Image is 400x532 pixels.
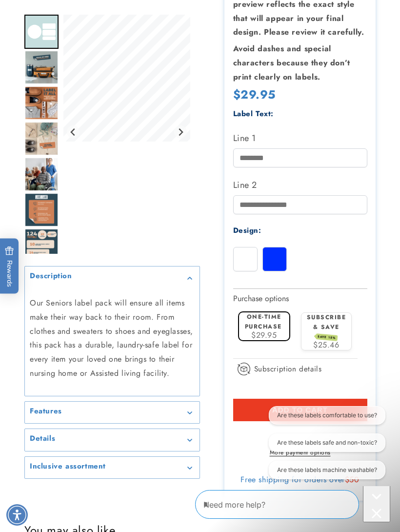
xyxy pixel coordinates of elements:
iframe: Gorgias live chat conversation starters [256,406,390,488]
p: Our Seniors label pack will ensure all items make their way back to their room. From clothes and ... [30,296,195,381]
div: Go to slide 2 [24,50,59,84]
span: $29.95 [233,86,276,103]
h2: Features [30,407,62,416]
span: SAVE 15% [316,333,338,341]
div: Go to slide 1 [24,15,59,49]
a: More payment options [233,448,367,457]
img: Seniors Value Pack - Label Land [24,157,59,191]
button: Go to last slide [67,125,80,139]
summary: Description [25,267,200,289]
div: Go to slide 3 [24,86,59,120]
div: Go to slide 5 [24,157,59,191]
img: Seniors Value Pack - Label Land [24,122,59,156]
iframe: Gorgias Floating Chat [195,486,390,522]
img: Seniors Value Pack - Label Land [24,15,59,49]
span: $25.46 [313,339,340,350]
media-gallery: Gallery Viewer [24,15,200,479]
summary: Inclusive assortment [25,457,200,479]
img: Seniors Value Pack - Label Land [24,193,59,227]
h2: Details [30,434,55,444]
img: Seniors Value Pack - Label Land [24,50,59,84]
button: Add to cart [233,399,367,421]
span: Subscription details [254,363,322,375]
span: $29.95 [251,329,277,341]
summary: Details [25,429,200,451]
button: Next slide [174,125,187,139]
h2: Description [30,272,72,282]
div: Go to slide 4 [24,122,59,156]
div: Free shipping for orders over [233,475,367,485]
strong: Avoid dashes and special characters because they don’t print clearly on labels. [233,43,350,82]
label: Design: [233,225,261,236]
div: Go to slide 6 [24,193,59,227]
label: Subscribe & save [307,313,346,340]
label: Purchase options [233,293,289,304]
label: One-time purchase [245,312,282,330]
label: Line 2 [233,177,367,193]
span: Rewards [5,246,14,287]
img: Seniors Value Pack - Label Land [24,86,59,120]
h2: Inclusive assortment [30,462,106,471]
div: Accessibility Menu [6,504,28,526]
label: Label Text: [233,108,274,119]
div: Go to slide 7 [24,228,59,263]
summary: Features [25,402,200,424]
label: Line 1 [233,130,367,146]
img: Seniors Value Pack - Label Land [24,228,59,263]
